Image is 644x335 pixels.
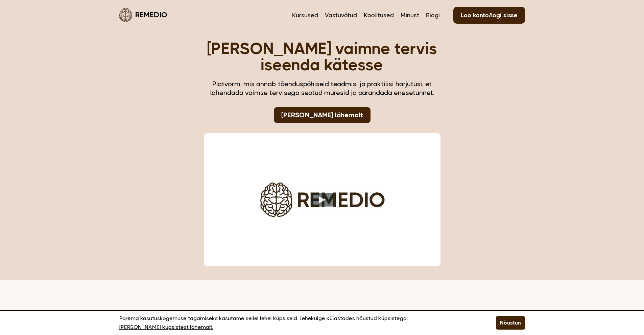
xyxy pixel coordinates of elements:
button: Play video [311,193,333,207]
a: Minust [401,11,419,20]
a: Loo konto/logi sisse [453,7,525,24]
a: Remedio [119,7,167,23]
a: Kursused [292,11,318,20]
a: Koolitused [364,11,394,20]
button: Nõustun [496,316,525,330]
h1: [PERSON_NAME] vaimne tervis iseenda kätesse [204,41,440,73]
a: [PERSON_NAME] küpsistest lähemalt. [119,323,213,332]
a: [PERSON_NAME] lähemalt [274,107,371,123]
a: Vastuvõtud [325,11,357,20]
a: Blogi [426,11,440,20]
div: Platvorm, mis annab tõenduspõhiseid teadmisi ja praktilisi harjutusi, et lahendada vaimse tervise... [204,80,440,97]
p: Parema kasutuskogemuse tagamiseks kasutame sellel lehel küpsiseid. Lehekülge külastades nõustud k... [119,314,479,332]
img: Remedio logo [119,8,132,22]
